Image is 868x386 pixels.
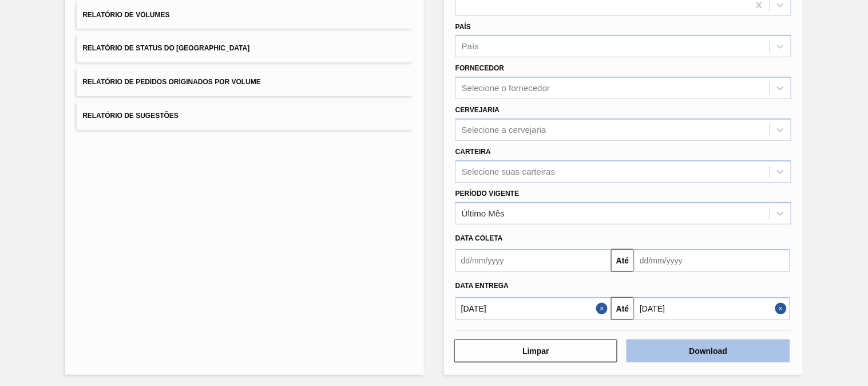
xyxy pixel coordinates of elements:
[455,249,611,272] input: dd/mm/yyyy
[455,234,503,242] span: Data coleta
[462,42,479,52] div: País
[77,102,413,130] button: Relatório de Sugestões
[455,297,611,320] input: dd/mm/yyyy
[634,249,790,272] input: dd/mm/yyyy
[596,297,611,320] button: Close
[82,44,249,52] span: Relatório de Status do [GEOGRAPHIC_DATA]
[455,148,491,156] label: Carteira
[454,340,617,363] button: Limpar
[82,112,179,120] span: Relatório de Sugestões
[462,125,546,135] div: Selecione a cervejaria
[77,68,413,96] button: Relatório de Pedidos Originados por Volume
[462,84,550,93] div: Selecione o fornecedor
[77,1,413,29] button: Relatório de Volumes
[634,297,790,320] input: dd/mm/yyyy
[611,249,634,272] button: Até
[455,106,500,114] label: Cervejaria
[82,11,169,19] span: Relatório de Volumes
[462,167,555,176] div: Selecione suas carteiras
[462,208,505,218] div: Último Mês
[455,190,519,198] label: Período Vigente
[77,34,413,62] button: Relatório de Status do [GEOGRAPHIC_DATA]
[775,297,790,320] button: Close
[82,78,261,86] span: Relatório de Pedidos Originados por Volume
[611,297,634,320] button: Até
[455,64,504,72] label: Fornecedor
[455,23,471,31] label: País
[627,340,790,363] button: Download
[455,282,509,290] span: Data entrega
